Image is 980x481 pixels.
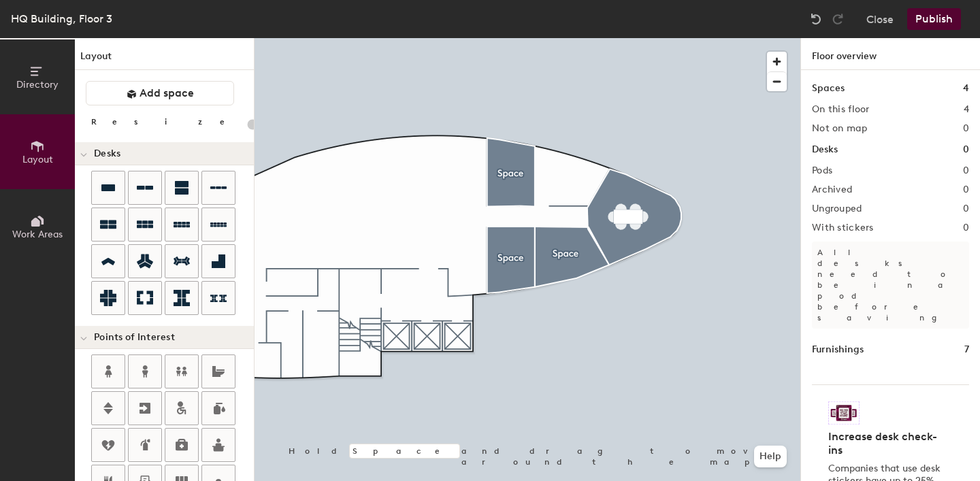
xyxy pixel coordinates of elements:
[963,222,969,233] h2: 0
[812,342,864,357] h1: Furnishings
[809,12,823,26] img: Undo
[812,142,838,157] h1: Desks
[812,81,845,96] h1: Spaces
[812,165,832,176] h2: Pods
[964,104,969,115] h2: 4
[812,203,862,214] h2: Ungrouped
[828,430,945,457] h4: Increase desk check-ins
[812,222,874,233] h2: With stickers
[812,123,867,134] h2: Not on map
[11,10,112,27] div: HQ Building, Floor 3
[963,81,969,96] h1: 4
[12,229,63,240] span: Work Areas
[963,142,969,157] h1: 0
[75,49,254,70] h1: Layout
[812,104,870,115] h2: On this floor
[907,8,961,30] button: Publish
[964,342,969,357] h1: 7
[22,154,53,165] span: Layout
[963,123,969,134] h2: 0
[140,86,194,100] span: Add space
[963,165,969,176] h2: 0
[963,184,969,195] h2: 0
[86,81,234,105] button: Add space
[828,401,860,425] img: Sticker logo
[754,446,787,467] button: Help
[91,116,242,127] div: Resize
[866,8,894,30] button: Close
[812,242,969,329] p: All desks need to be in a pod before saving
[94,332,175,343] span: Points of Interest
[963,203,969,214] h2: 0
[16,79,59,90] span: Directory
[812,184,852,195] h2: Archived
[831,12,845,26] img: Redo
[94,148,120,159] span: Desks
[801,38,980,70] h1: Floor overview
